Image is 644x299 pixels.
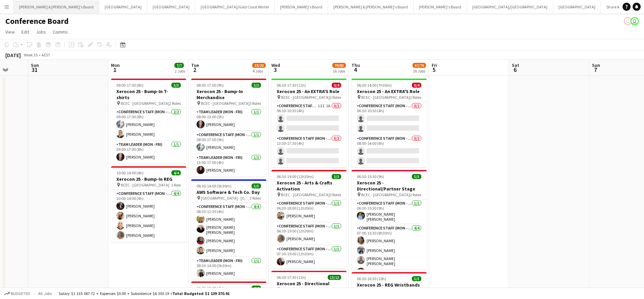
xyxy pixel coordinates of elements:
h3: Xerocon 25 - REG Wristbands & Demo Stage [352,282,427,294]
app-user-avatar: Kristelle Bristow [624,17,632,25]
span: 2 Roles [250,196,261,201]
span: 13/13 [328,275,341,280]
app-card-role: Conference Staff (Mon - Fri)1/106:30-19:00 (12h30m)[PERSON_NAME] [271,222,346,245]
app-card-role: Team Leader (Mon - Fri)1/113:00-17:00 (4h)[PERSON_NAME] [191,154,266,177]
app-card-role: Conference Staff (Mon - Fri)0/213:30-17:30 (4h) [271,135,346,167]
span: 2 [190,66,199,74]
span: BCEC - [GEOGRAPHIC_DATA] [281,192,330,197]
span: BCEC - [GEOGRAPHIC_DATA] [121,182,169,187]
span: 06:30-14:00 (7h30m) [357,83,392,88]
span: Mon [111,62,120,68]
span: 3 Roles [250,101,261,106]
button: Budgeted [3,290,31,297]
div: 10:00-14:00 (4h)4/4Xerocon 25 - Bump-In REG BCEC - [GEOGRAPHIC_DATA]1 RoleConference Staff (Mon -... [111,166,186,242]
span: 08:30-14:00 (5h30m) [197,183,231,188]
h3: Xerocon 25 - Bump-In T-shirts [111,88,186,100]
app-card-role: Conference Staff (Mon - Fri)12I1A0/206:30-10:30 (4h) [271,102,346,135]
app-card-role: Conference Staff (Mon - Fri)1/108:00-17:00 (9h)[PERSON_NAME] [191,131,266,154]
app-card-role: Conference Staff (Mon - Fri)4/408:30-12:30 (4h)[PERSON_NAME][PERSON_NAME] [PERSON_NAME][PERSON_NA... [191,203,266,257]
span: 5 [431,66,437,74]
app-user-avatar: James Millard [631,17,639,25]
span: 67/76 [413,63,426,68]
app-card-role: Conference Staff (Mon - Fri)2/209:00-17:00 (8h)[PERSON_NAME][PERSON_NAME] [111,108,186,141]
h3: Xerocon 25 - Bump-In REG [111,176,186,182]
span: All jobs [37,291,53,296]
h3: Xerocon 25 - An EXTRA'S Role [352,88,427,94]
span: BCEC - [GEOGRAPHIC_DATA] [281,287,330,292]
h3: Xerocon 25 - Arts & Crafts Activation [271,180,346,192]
span: 2 Roles [169,101,181,106]
button: [PERSON_NAME]'s Board [275,0,328,13]
h3: Xerocon 25 - Directional [271,281,346,287]
a: Jobs [33,28,49,36]
app-job-card: 06:30-14:00 (7h30m)0/4Xerocon 25 - An EXTRA'S Role BCEC - [GEOGRAPHIC_DATA]2 RolesConference Staf... [352,79,427,167]
h1: Conference Board [5,16,69,26]
app-job-card: 08:00-17:00 (9h)3/3Xerocon 25 - Bump-In Merchandise BCEC - [GEOGRAPHIC_DATA]3 RolesTeam Leader (M... [191,79,266,177]
span: 7 [591,66,600,74]
div: 4 Jobs [253,69,265,74]
app-job-card: 09:00-17:00 (8h)3/3Xerocon 25 - Bump-In T-shirts BCEC - [GEOGRAPHIC_DATA]2 RolesConference Staff ... [111,79,186,164]
span: Jobs [36,29,46,35]
button: [PERSON_NAME] & [PERSON_NAME]'s Board [14,0,99,13]
span: Sun [31,62,39,68]
span: BCEC - [GEOGRAPHIC_DATA] [361,95,410,100]
span: 3/3 [171,83,181,88]
app-job-card: 06:30-15:30 (9h)5/5Xerocon 25 - Directional/Partner Stage BCEC - [GEOGRAPHIC_DATA]2 RolesConferen... [352,170,427,269]
span: 19/20 [252,63,266,68]
span: 10:00-14:00 (4h) [116,170,144,175]
app-job-card: 06:30-19:00 (12h30m)3/3Xerocon 25 - Arts & Crafts Activation BCEC - [GEOGRAPHIC_DATA]3 RolesConfe... [271,170,346,268]
div: 2 Jobs [175,69,185,74]
span: Wed [271,62,280,68]
div: AEST [42,52,50,57]
span: BCEC - [GEOGRAPHIC_DATA] [121,101,169,106]
app-card-role: Conference Staff (Mon - Fri)4/407:00-15:30 (8h30m)[PERSON_NAME][PERSON_NAME][PERSON_NAME] [PERSON... [352,224,427,279]
span: 06:30-19:00 (12h30m) [277,174,314,179]
app-card-role: Conference Staff (Mon - Fri)0/206:30-10:30 (4h) [352,102,427,135]
span: 0/4 [412,83,421,88]
div: [DATE] [5,52,21,58]
span: 31 [30,66,39,74]
span: 79/83 [332,63,346,68]
span: 4 [351,66,360,74]
span: 6 [511,66,519,74]
h3: Xerocon 25 - Bump-In Merchandise [191,88,266,100]
app-card-role: Conference Staff (Mon - Fri)4/410:00-14:00 (4h)[PERSON_NAME][PERSON_NAME][PERSON_NAME][PERSON_NAME] [111,190,186,242]
span: Sun [592,62,600,68]
span: Sat [512,62,519,68]
span: 3 [270,66,280,74]
a: Comms [50,28,70,36]
button: [GEOGRAPHIC_DATA] [147,0,195,13]
app-job-card: 06:30-17:30 (11h)0/4Xerocon 25 - An EXTRA'S Role BCEC - [GEOGRAPHIC_DATA]2 RolesConference Staff ... [271,79,346,167]
span: 2 Roles [410,95,421,100]
button: [GEOGRAPHIC_DATA]/[GEOGRAPHIC_DATA] [467,0,553,13]
h3: Xerocon 25 - Directional/Partner Stage [352,180,427,192]
span: 5/5 [412,174,421,179]
span: Thu [352,62,360,68]
span: 13:00-17:00 (4h) [197,286,224,291]
button: [GEOGRAPHIC_DATA] [99,0,147,13]
span: 08:00-17:00 (9h) [197,83,224,88]
a: Edit [19,28,32,36]
h3: AWS Software & Tech Co. Day [191,189,266,195]
div: 16 Jobs [333,69,345,74]
app-card-role: Team Leader (Mon - Fri)1/109:00-17:00 (8h)[PERSON_NAME] [111,141,186,164]
span: 3/3 [252,83,261,88]
app-card-role: Conference Staff (Mon - Fri)1/106:30-15:30 (9h)[PERSON_NAME] [PERSON_NAME] [352,200,427,224]
span: 09:00-17:00 (8h) [116,83,144,88]
span: 06:30-17:30 (11h) [277,83,306,88]
div: Salary $1 135 067.72 + Expenses $0.00 + Subsistence $4 303.19 = [59,291,229,296]
div: 08:30-14:00 (5h30m)5/5AWS Software & Tech Co. Day [GEOGRAPHIC_DATA] - [GEOGRAPHIC_DATA]2 RolesCon... [191,179,266,279]
span: 3/3 [332,174,341,179]
span: 5/5 [412,276,421,281]
span: Fri [432,62,437,68]
span: View [5,29,15,35]
span: 4/4 [171,170,181,175]
span: Total Budgeted $1 139 370.91 [172,291,229,296]
span: 06:30-16:30 (10h) [357,276,386,281]
span: 06:30-17:30 (11h) [277,275,306,280]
